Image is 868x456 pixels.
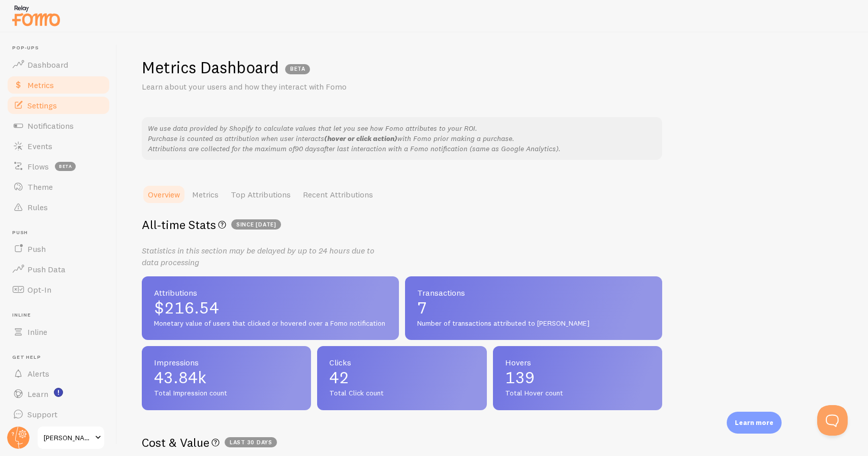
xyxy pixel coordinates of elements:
[225,184,297,205] a: Top Attributions
[27,409,57,419] span: Support
[186,184,225,205] a: Metrics
[6,322,111,342] a: Inline
[417,289,650,297] span: Transactions
[6,177,111,197] a: Theme
[27,161,49,172] span: Flows
[27,100,57,110] span: Settings
[727,412,782,434] div: Learn more
[6,54,111,75] a: Dashboard
[324,134,397,143] b: (hover or click action)
[6,116,111,136] a: Notifications
[27,244,46,254] span: Push
[6,156,111,177] a: Flows beta
[154,369,299,386] span: 43.84k
[27,389,48,399] span: Learn
[6,363,111,384] a: Alerts
[6,404,111,424] a: Support
[329,369,474,386] span: 42
[148,123,656,154] p: We use data provided by Shopify to calculate values that let you see how Fomo attributes to your ...
[27,284,51,295] span: Opt-In
[142,184,186,205] a: Overview
[12,312,111,319] span: Inline
[54,388,63,397] svg: <p>Watch New Feature Tutorials!</p>
[37,425,105,450] a: [PERSON_NAME]
[27,80,54,90] span: Metrics
[417,300,650,316] span: 7
[295,144,320,153] em: 90 days
[55,162,76,171] span: beta
[27,182,53,192] span: Theme
[6,75,111,95] a: Metrics
[27,141,52,151] span: Events
[417,319,650,328] span: Number of transactions attributed to [PERSON_NAME]
[154,300,387,316] span: $216.54
[27,60,68,70] span: Dashboard
[27,327,47,337] span: Inline
[6,259,111,279] a: Push Data
[329,389,474,398] span: Total Click count
[297,184,379,205] a: Recent Attributions
[27,121,74,131] span: Notifications
[505,358,650,366] span: Hovers
[329,358,474,366] span: Clicks
[225,437,277,447] span: Last 30 days
[11,3,61,28] img: fomo-relay-logo-orange.svg
[27,368,49,379] span: Alerts
[44,432,92,444] span: [PERSON_NAME]
[6,384,111,404] a: Learn
[6,279,111,300] a: Opt-In
[735,418,773,427] p: Learn more
[154,319,387,328] span: Monetary value of users that clicked or hovered over a Fomo notification
[142,57,279,78] h1: Metrics Dashboard
[505,369,650,386] span: 139
[817,405,848,436] iframe: Help Scout Beacon - Open
[142,245,375,267] i: Statistics in this section may be delayed by up to 24 hours due to data processing
[12,354,111,361] span: Get Help
[12,45,111,51] span: Pop-ups
[505,389,650,398] span: Total Hover count
[231,219,281,230] span: since [DATE]
[154,358,299,366] span: Impressions
[142,435,662,450] h2: Cost & Value
[27,202,48,212] span: Rules
[154,389,299,398] span: Total Impression count
[27,264,66,274] span: Push Data
[142,81,386,93] p: Learn about your users and how they interact with Fomo
[6,136,111,156] a: Events
[6,197,111,217] a: Rules
[6,239,111,259] a: Push
[6,95,111,116] a: Settings
[154,289,387,297] span: Attributions
[285,64,310,74] span: BETA
[142,217,662,233] h2: All-time Stats
[12,230,111,236] span: Push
